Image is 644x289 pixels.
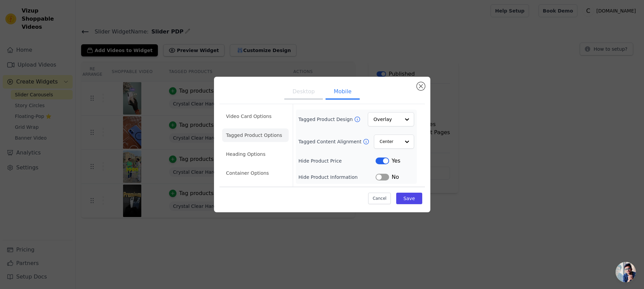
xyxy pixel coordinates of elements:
label: Tagged Content Alignment [299,138,363,145]
li: Video Card Options [222,110,289,123]
span: No [392,173,399,181]
div: Open chat [616,262,636,282]
button: Desktop [284,85,323,100]
button: Close modal [417,82,425,90]
li: Tagged Product Options [222,128,289,142]
button: Cancel [368,193,391,204]
button: Save [396,193,422,204]
button: Mobile [326,85,359,100]
label: Hide Product Information [299,174,376,180]
span: Yes [392,157,401,165]
li: Container Options [222,166,289,180]
li: Heading Options [222,147,289,161]
label: Tagged Product Design [299,116,354,123]
label: Hide Product Price [299,158,376,164]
